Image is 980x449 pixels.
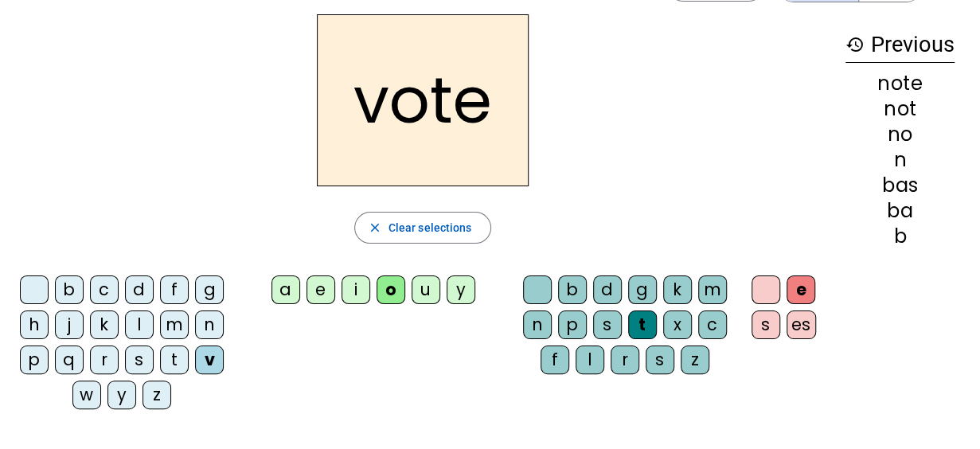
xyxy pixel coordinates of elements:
div: s [752,310,780,339]
div: no [845,125,955,144]
div: k [90,310,119,339]
div: r [611,346,639,374]
mat-icon: close [368,221,382,235]
div: s [125,346,154,374]
div: s [593,310,622,339]
div: not [845,100,955,119]
div: d [125,275,154,304]
div: j [55,310,84,339]
button: Clear selections [354,212,492,244]
span: Clear selections [388,218,472,237]
div: n [195,310,224,339]
div: l [576,346,604,374]
div: c [90,275,119,304]
h3: Previous [845,27,955,63]
div: r [90,346,119,374]
div: d [593,275,622,304]
div: a [271,275,300,304]
div: e [306,275,335,304]
div: b [55,275,84,304]
div: g [195,275,224,304]
div: f [541,346,569,374]
div: n [523,310,552,339]
div: s [646,346,674,374]
div: v [195,346,224,374]
div: y [447,275,475,304]
div: p [558,310,587,339]
div: t [160,346,189,374]
div: c [698,310,727,339]
div: u [412,275,440,304]
div: p [20,346,49,374]
div: es [787,310,816,339]
div: y [107,381,136,409]
div: m [698,275,727,304]
div: m [160,310,189,339]
div: x [663,310,692,339]
div: t [628,310,657,339]
div: l [125,310,154,339]
div: e [787,275,815,304]
div: bas [845,176,955,195]
div: z [681,346,709,374]
div: k [663,275,692,304]
div: note [845,74,955,93]
div: b [558,275,587,304]
div: o [377,275,405,304]
div: w [72,381,101,409]
div: q [55,346,84,374]
div: g [628,275,657,304]
div: i [342,275,370,304]
div: z [143,381,171,409]
div: n [845,150,955,170]
div: f [160,275,189,304]
div: ba [845,201,955,221]
mat-icon: history [845,35,865,54]
div: h [20,310,49,339]
h2: vote [317,14,529,186]
div: b [845,227,955,246]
